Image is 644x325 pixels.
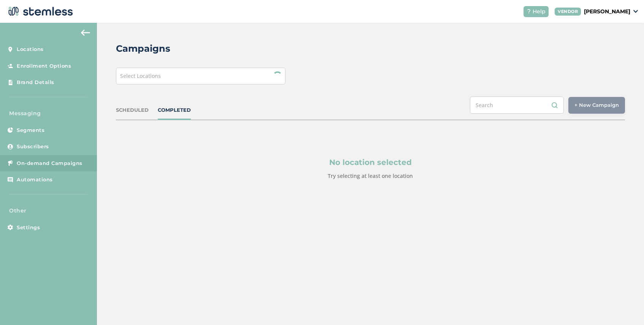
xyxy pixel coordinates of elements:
span: Automations [17,176,53,184]
span: Help [533,8,546,16]
span: Enrollment Options [17,62,71,70]
img: icon-help-white-03924b79.svg [527,9,531,14]
div: SCHEDULED [116,106,149,114]
span: Locations [17,46,44,53]
label: Try selecting at least one location [328,172,413,179]
img: icon_down-arrow-small-66adaf34.svg [633,10,638,13]
p: No location selected [152,157,588,168]
img: logo-dark-0685b13c.svg [6,4,73,19]
span: Brand Details [17,79,54,86]
span: Subscribers [17,143,49,151]
div: VENDOR [555,8,581,16]
span: On-demand Campaigns [17,160,82,167]
p: [PERSON_NAME] [584,8,630,16]
h2: Campaigns [116,42,170,55]
span: Segments [17,127,44,134]
div: COMPLETED [158,106,191,114]
span: Select Locations [120,72,161,79]
input: Search [470,97,564,114]
span: Settings [17,224,40,231]
img: icon-arrow-back-accent-c549486e.svg [81,30,90,36]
